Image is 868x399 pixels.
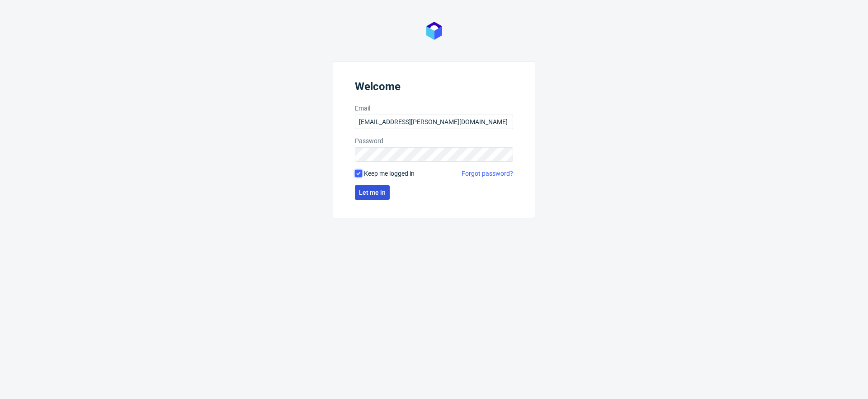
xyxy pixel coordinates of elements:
[355,115,513,129] input: you@youremail.com
[355,104,513,113] label: Email
[355,185,390,200] button: Let me in
[364,169,415,178] span: Keep me logged in
[462,169,513,178] a: Forgot password?
[355,136,513,145] label: Password
[355,80,513,96] header: Welcome
[359,189,386,196] span: Let me in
